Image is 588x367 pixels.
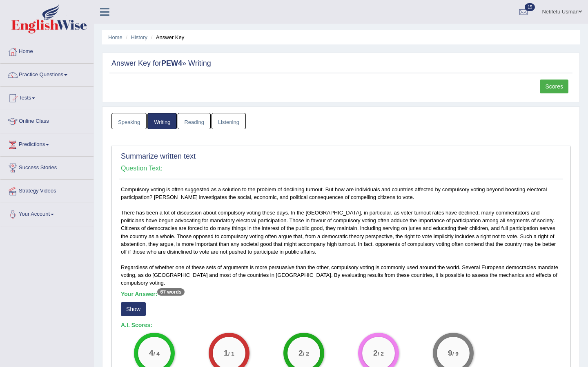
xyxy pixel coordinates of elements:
a: Practice Questions [0,64,94,84]
h2: Answer Key for » Writing [111,60,570,68]
span: 15 [525,3,535,11]
small: / 1 [228,351,234,357]
h2: Summarize written text [121,153,561,161]
a: Speaking [111,113,147,130]
a: Home [108,34,122,40]
big: 2 [373,348,378,357]
a: Strategy Videos [0,180,94,200]
a: Scores [540,80,568,93]
big: 1 [224,348,228,357]
a: Tests [0,87,94,107]
a: Predictions [0,133,94,154]
button: Show [121,302,146,316]
strong: PEW4 [161,59,182,67]
h4: Question Text: [121,165,561,172]
a: History [131,34,147,40]
b: Your Answer: [121,291,185,297]
small: / 9 [452,351,458,357]
small: / 2 [303,351,309,357]
big: 9 [448,348,452,357]
a: Writing [147,113,177,130]
a: Home [0,40,94,61]
li: Answer Key [149,33,185,41]
big: 4 [149,348,154,357]
a: Your Account [0,203,94,223]
small: / 2 [377,351,383,357]
a: Reading [178,113,210,130]
a: Online Class [0,110,94,130]
big: 2 [298,348,303,357]
sup: 67 words [157,288,184,296]
a: Listening [212,113,246,130]
small: / 4 [153,351,159,357]
b: A.I. Scores: [121,322,152,328]
a: Success Stories [0,157,94,177]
